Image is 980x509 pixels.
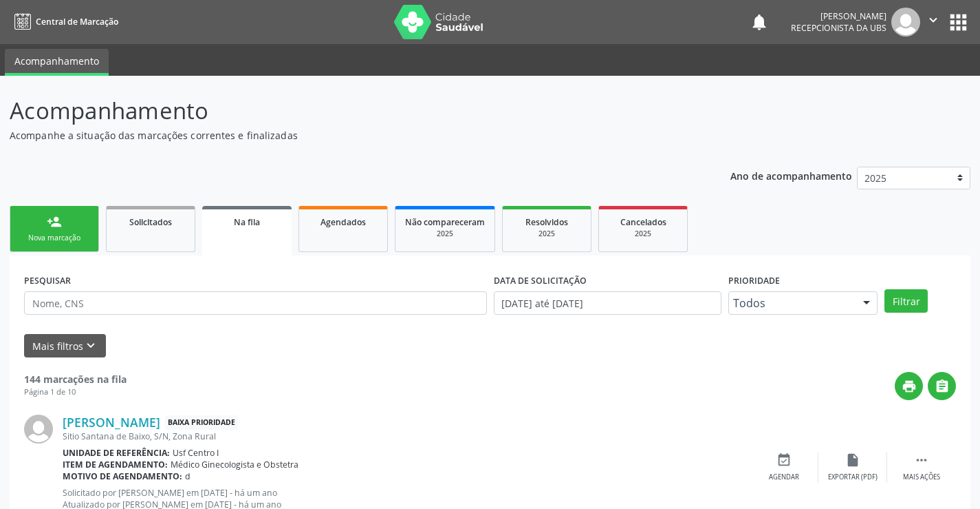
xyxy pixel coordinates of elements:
[791,22,886,34] span: Recepcionista da UBS
[234,216,260,228] span: Na fila
[494,291,721,315] input: Selecione um intervalo
[884,289,928,313] button: Filtrar
[20,233,89,243] div: Nova marcação
[10,94,682,128] p: Acompanhamento
[791,10,886,22] div: [PERSON_NAME]
[845,453,860,468] i: insert_drive_file
[63,470,182,482] b: Motivo de agendamento:
[47,214,62,229] div: person_add
[914,453,929,468] i: 
[405,216,485,228] span: Não compareceram
[405,229,485,239] div: 2025
[620,216,666,228] span: Cancelados
[512,229,581,239] div: 2025
[946,10,970,34] button: apps
[891,8,920,37] img: img
[129,216,172,228] span: Solicitados
[63,447,170,459] b: Unidade de referência:
[895,372,923,400] button: print
[10,128,682,143] p: Acompanhe a situação das marcações correntes e finalizadas
[171,459,298,470] span: Médico Ginecologista e Obstetra
[165,415,238,430] span: Baixa Prioridade
[63,415,160,430] a: [PERSON_NAME]
[525,216,568,228] span: Resolvidos
[36,16,118,28] span: Central de Marcação
[902,379,917,394] i: print
[733,296,850,310] span: Todos
[173,447,219,459] span: Usf Centro I
[24,334,106,358] button: Mais filtroskeyboard_arrow_down
[750,12,769,32] button: notifications
[920,8,946,37] button: 
[63,430,750,442] div: Sitio Santana de Baixo, S/N, Zona Rural
[609,229,677,239] div: 2025
[24,373,127,386] strong: 144 marcações na fila
[24,386,127,398] div: Página 1 de 10
[320,216,366,228] span: Agendados
[728,270,780,291] label: Prioridade
[24,291,487,315] input: Nome, CNS
[776,453,792,468] i: event_available
[24,270,71,291] label: PESQUISAR
[926,12,941,28] i: 
[935,379,950,394] i: 
[10,10,118,33] a: Central de Marcação
[185,470,190,482] span: d
[730,167,852,184] p: Ano de acompanhamento
[5,49,109,76] a: Acompanhamento
[769,472,799,482] div: Agendar
[903,472,940,482] div: Mais ações
[63,459,168,470] b: Item de agendamento:
[83,338,98,353] i: keyboard_arrow_down
[828,472,878,482] div: Exportar (PDF)
[928,372,956,400] button: 
[494,270,587,291] label: DATA DE SOLICITAÇÃO
[24,415,53,444] img: img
